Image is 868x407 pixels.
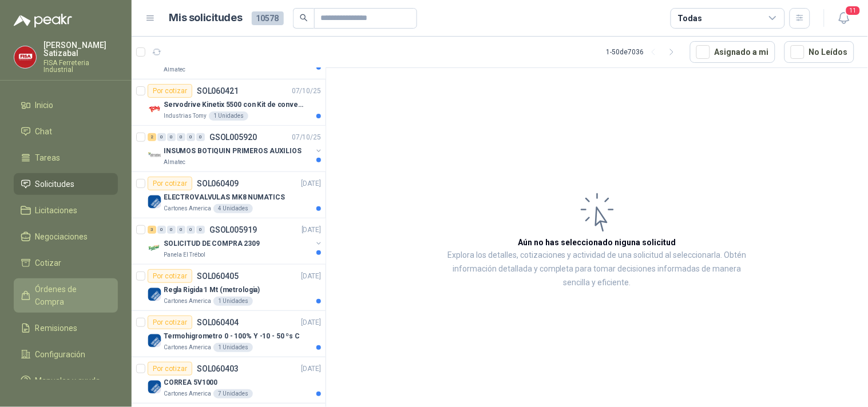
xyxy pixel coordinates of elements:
[607,43,681,61] div: 1 - 50 de 7036
[164,192,285,203] p: ELECTROVALVULAS MK8 NUMATICS
[209,133,257,141] p: GSOL005920
[35,178,75,190] span: Solicitudes
[14,46,36,68] img: Company Logo
[784,41,854,63] button: No Leídos
[164,343,211,352] p: Cartones America
[132,311,326,357] a: Por cotizarSOL060404[DATE] Company LogoTermohigrometro 0 - 100% Y -10 - 50 ºs CCartones America1 ...
[14,226,118,248] a: Negociaciones
[14,14,72,27] img: Logo peakr
[43,59,118,73] p: FISA Ferreteria Industrial
[35,230,88,243] span: Negociaciones
[14,94,118,116] a: Inicio
[518,236,676,249] h3: Aún no has seleccionado niguna solicitud
[164,389,211,398] p: Cartones America
[167,226,176,234] div: 0
[834,8,854,29] button: 11
[164,250,205,260] p: Panela El Trébol
[164,377,217,388] p: CORREA 5V1000
[197,272,239,280] p: SOL060405
[14,278,118,313] a: Órdenes de Compra
[148,223,323,260] a: 3 0 0 0 0 0 GSOL005919[DATE] Company LogoSOLICITUD DE COMPRA 2309Panela El Trébol
[197,318,239,326] p: SOL060404
[14,252,118,274] a: Cotizar
[148,133,156,141] div: 2
[209,226,257,234] p: GSOL005919
[302,364,321,374] p: [DATE]
[148,269,192,283] div: Por cotizar
[187,226,195,234] div: 0
[148,334,161,348] img: Company Logo
[148,316,192,329] div: Por cotizar
[148,149,161,162] img: Company Logo
[35,257,62,269] span: Cotizar
[157,133,166,141] div: 0
[14,173,118,195] a: Solicitudes
[177,226,185,234] div: 0
[148,84,192,98] div: Por cotizar
[132,79,326,126] a: Por cotizarSOL06042107/10/25 Company LogoServodrive Kinetix 5500 con Kit de conversión y filtro (...
[148,130,323,167] a: 2 0 0 0 0 0 GSOL00592007/10/25 Company LogoINSUMOS BOTIQUIN PRIMEROS AUXILIOSAlmatec
[164,285,260,296] p: Regla Rigida 1 Mt (metrologia)
[132,265,326,311] a: Por cotizarSOL060405[DATE] Company LogoRegla Rigida 1 Mt (metrologia)Cartones America1 Unidades
[302,225,321,236] p: [DATE]
[187,133,195,141] div: 0
[169,10,243,26] h1: Mis solicitudes
[148,380,161,394] img: Company Logo
[148,226,156,234] div: 3
[35,348,86,361] span: Configuración
[164,111,207,121] p: Industrias Tomy
[35,125,53,138] span: Chat
[164,65,185,74] p: Almatec
[148,362,192,376] div: Por cotizar
[14,199,118,221] a: Licitaciones
[14,344,118,365] a: Configuración
[14,121,118,142] a: Chat
[196,226,205,234] div: 0
[164,238,260,249] p: SOLICITUD DE COMPRA 2309
[148,177,192,190] div: Por cotizar
[35,151,61,164] span: Tareas
[209,111,248,121] div: 1 Unidades
[164,204,211,213] p: Cartones America
[148,102,161,116] img: Company Logo
[292,132,321,143] p: 07/10/25
[167,133,176,141] div: 0
[197,365,239,373] p: SOL060403
[197,87,239,95] p: SOL060421
[302,317,321,328] p: [DATE]
[196,133,205,141] div: 0
[441,249,754,290] p: Explora los detalles, cotizaciones y actividad de una solicitud al seleccionarla. Obtén informaci...
[148,288,161,301] img: Company Logo
[197,179,239,187] p: SOL060409
[678,12,702,25] div: Todas
[292,86,321,97] p: 07/10/25
[132,357,326,404] a: Por cotizarSOL060403[DATE] Company LogoCORREA 5V1000Cartones America7 Unidades
[157,226,166,234] div: 0
[164,297,211,306] p: Cartones America
[213,297,253,306] div: 1 Unidades
[35,204,78,217] span: Licitaciones
[132,172,326,218] a: Por cotizarSOL060409[DATE] Company LogoELECTROVALVULAS MK8 NUMATICSCartones America4 Unidades
[35,322,78,334] span: Remisiones
[302,178,321,189] p: [DATE]
[35,99,54,111] span: Inicio
[213,389,253,398] div: 7 Unidades
[690,41,775,63] button: Asignado a mi
[213,204,253,213] div: 4 Unidades
[302,271,321,282] p: [DATE]
[164,158,185,167] p: Almatec
[213,343,253,352] div: 1 Unidades
[148,195,161,209] img: Company Logo
[164,331,300,342] p: Termohigrometro 0 - 100% Y -10 - 50 ºs C
[164,146,302,157] p: INSUMOS BOTIQUIN PRIMEROS AUXILIOS
[14,147,118,169] a: Tareas
[14,370,118,392] a: Manuales y ayuda
[148,241,161,255] img: Company Logo
[14,317,118,339] a: Remisiones
[845,5,861,16] span: 11
[177,133,185,141] div: 0
[252,11,284,25] span: 10578
[300,14,308,22] span: search
[35,283,107,308] span: Órdenes de Compra
[164,99,306,110] p: Servodrive Kinetix 5500 con Kit de conversión y filtro (Ref 41350505)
